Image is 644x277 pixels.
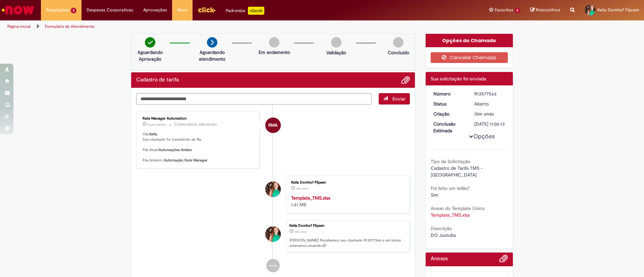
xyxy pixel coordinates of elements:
[296,187,309,191] time: 29/09/2025 15:06:08
[474,111,505,117] div: 29/09/2025 15:06:09
[136,93,372,105] textarea: Digite sua mensagem aqui...
[393,37,404,48] img: img-circle-grey.png
[226,7,264,15] div: Padroniza
[265,118,281,133] div: Rate Manager Automation
[431,256,448,262] h2: Anexos
[431,232,456,238] span: DO Juatuba
[148,123,166,127] span: Agora mesmo
[198,5,216,15] img: click_logo_yellow_360x200.png
[136,220,410,252] li: Keila Domhof Flipsen
[428,100,470,107] dt: Status
[474,121,505,127] div: [DATE] 11:06:13
[289,238,406,248] p: [PERSON_NAME]! Recebemos seu chamado R13577566 e em breve estaremos atuando.
[401,76,410,84] button: Adicionar anexos
[431,52,508,63] button: Cancelar Chamado
[136,77,179,83] h2: Cadastro de tarifa Histórico de tíquete
[431,165,484,178] span: Cadastro de Tarifa TMS - [GEOGRAPHIC_DATA]
[164,158,208,163] b: Automação Rate Manager
[431,76,486,82] span: Sua solicitação foi enviada
[174,122,217,127] small: Comentários adicionais
[143,117,254,121] div: Rate Manager Automation
[268,117,277,133] span: RMA
[45,24,95,29] a: Formulário de Atendimento
[291,195,403,208] div: 1.41 MB
[196,49,228,62] p: Aguardando atendimento
[149,132,157,137] b: Keila
[431,158,470,164] b: Tipo da Solicitação
[474,100,505,107] div: Aberto
[143,132,254,163] p: Olá, , Seu chamado foi transferido de fila. Fila Atual: Fila Anterior:
[265,182,281,197] div: Keila Domhof Flipsen
[46,7,69,13] span: Requisições
[7,24,31,29] a: Página inicial
[294,230,307,234] time: 29/09/2025 15:06:09
[388,49,409,56] p: Concluído
[296,187,309,191] span: 10m atrás
[431,192,438,198] span: Sim
[5,20,424,33] ul: Trilhas de página
[71,8,76,13] span: 2
[265,226,281,242] div: Keila Domhof Flipsen
[426,34,513,47] div: Opções do Chamado
[259,49,290,56] p: Em andamento
[474,90,505,97] div: R13577566
[1,3,35,17] img: ServiceNow
[145,37,155,48] img: check-circle-green.png
[597,7,639,13] span: Keila Domhof Flipsen
[474,111,494,117] span: 10m atrás
[428,111,470,117] dt: Criação
[392,96,406,102] span: Enviar
[331,37,341,48] img: img-circle-grey.png
[428,121,470,134] dt: Conclusão Estimada
[379,93,410,105] button: Enviar
[143,7,167,13] span: Aprovações
[431,212,470,218] a: Download de Template_TMS.xlsx
[294,230,307,234] span: 10m atrás
[431,205,485,211] b: Anexo do Template Único
[148,123,166,127] time: 29/09/2025 15:15:38
[474,111,494,117] time: 29/09/2025 15:06:09
[248,7,264,15] p: +GenAi
[159,147,192,152] b: Automações Ambev
[177,7,187,13] span: More
[431,185,470,191] b: Foi feito um leilão?
[269,37,279,48] img: img-circle-grey.png
[530,7,560,13] a: Rascunhos
[207,37,217,48] img: arrow-next.png
[289,224,406,228] div: Keila Domhof Flipsen
[291,195,330,201] a: Template_TMS.xlsx
[515,8,520,13] span: 2
[431,225,452,231] b: Descrição
[536,7,560,13] span: Rascunhos
[134,49,166,62] p: Aguardando Aprovação
[87,7,133,13] span: Despesas Corporativas
[499,254,508,266] button: Adicionar anexos
[428,90,470,97] dt: Número
[326,49,346,56] p: Validação
[495,7,513,13] span: Favoritos
[291,181,403,185] div: Keila Domhof Flipsen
